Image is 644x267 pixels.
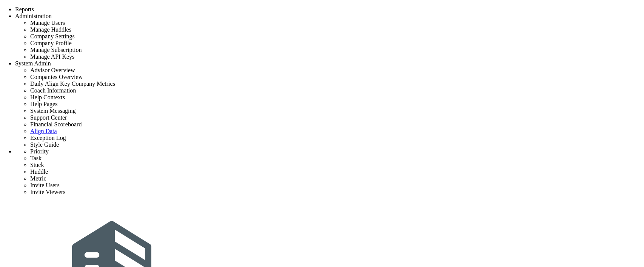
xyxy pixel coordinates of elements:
span: Manage Users [30,20,65,26]
span: System Messaging [30,108,75,114]
span: Huddle [30,168,48,175]
span: Exception Log [30,135,66,141]
span: Advisor Overview [30,67,75,73]
span: Reports [15,6,34,12]
span: Priority [30,148,49,155]
span: Companies Overview [30,74,83,80]
a: Align Data [30,128,57,134]
span: System Admin [15,60,51,67]
span: Style Guide [30,141,59,148]
span: Manage API Keys [30,53,74,60]
span: Help Contexts [30,94,65,100]
span: Financial Scoreboard [30,121,82,127]
span: Manage Subscription [30,47,82,53]
span: Help Pages [30,101,57,107]
span: Daily Align Key Company Metrics [30,80,115,87]
span: Manage Huddles [30,26,71,33]
span: Stuck [30,162,44,168]
span: Invite Viewers [30,189,65,195]
span: Coach Information [30,87,76,94]
span: Metric [30,175,46,182]
span: Administration [15,13,52,19]
span: Invite Users [30,182,60,188]
span: Company Settings [30,33,75,39]
span: Company Profile [30,40,72,46]
span: Task [30,155,42,161]
span: Support Center [30,114,67,121]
